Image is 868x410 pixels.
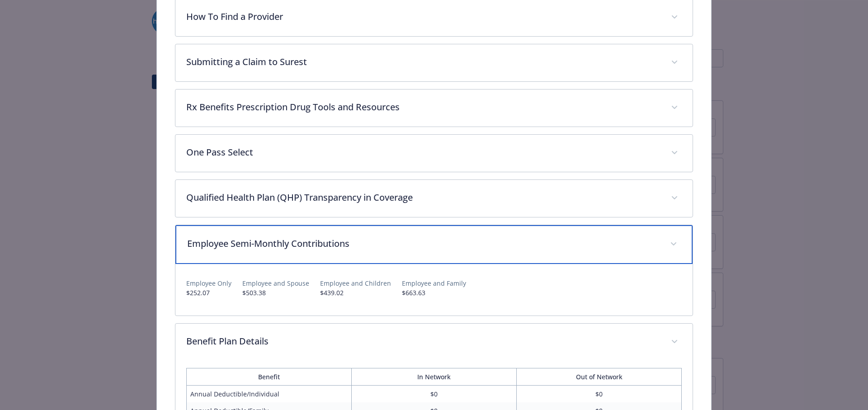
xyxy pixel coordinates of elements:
p: Qualified Health Plan (QHP) Transparency in Coverage [186,191,660,204]
p: Employee Semi-Monthly Contributions [187,237,660,250]
p: How To Find a Provider [186,10,660,24]
p: $663.63 [402,288,466,297]
p: Employee and Children [320,278,391,288]
p: Employee Only [186,278,231,288]
p: Benefit Plan Details [186,335,660,348]
div: Employee Semi-Monthly Contributions [175,264,693,316]
td: $0 [517,386,682,403]
p: Submitting a Claim to Surest [186,55,660,69]
p: $252.07 [186,288,231,297]
p: $439.02 [320,288,391,297]
div: One Pass Select [175,135,693,172]
p: Employee and Family [402,278,466,288]
p: One Pass Select [186,146,660,159]
p: $503.38 [242,288,309,297]
td: $0 [351,386,516,403]
div: Benefit Plan Details [175,324,693,361]
th: In Network [351,368,516,386]
div: Rx Benefits Prescription Drug Tools and Resources [175,90,693,127]
th: Out of Network [517,368,682,386]
td: Annual Deductible/Individual [186,386,351,403]
p: Rx Benefits Prescription Drug Tools and Resources [186,100,660,114]
th: Benefit [186,368,351,386]
div: Employee Semi-Monthly Contributions [175,225,693,264]
div: Qualified Health Plan (QHP) Transparency in Coverage [175,180,693,217]
p: Employee and Spouse [242,278,309,288]
div: Submitting a Claim to Surest [175,44,693,81]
